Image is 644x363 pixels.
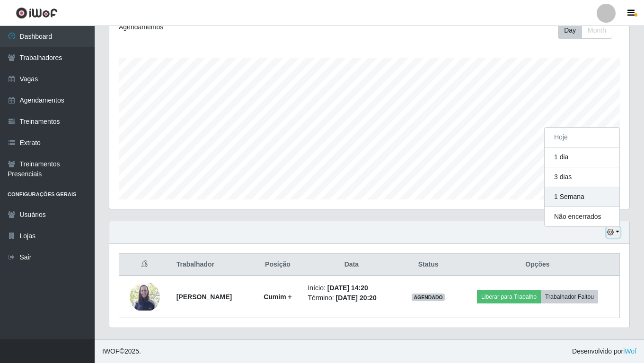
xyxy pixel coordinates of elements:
time: [DATE] 20:20 [336,294,377,302]
button: Trabalhador Faltou [541,290,598,303]
th: Trabalhador [171,254,254,276]
button: Não encerrados [545,207,619,226]
th: Opções [456,254,620,276]
button: 1 Semana [545,187,619,207]
strong: [PERSON_NAME] [176,293,232,301]
th: Posição [253,254,302,276]
span: © 2025 . [102,346,141,356]
li: Início: [308,283,395,293]
button: 1 dia [545,147,619,167]
div: Toolbar with button groups [558,22,620,39]
li: Término: [308,293,395,303]
img: 1751565100941.jpeg [130,283,160,311]
button: Hoje [545,128,619,147]
button: Day [558,22,582,39]
img: CoreUI Logo [16,7,58,19]
a: iWof [623,347,636,355]
th: Data [302,254,401,276]
span: IWOF [102,347,120,355]
strong: Cumim + [264,293,292,301]
button: Liberar para Trabalho [477,290,541,303]
th: Status [401,254,456,276]
span: AGENDADO [412,294,445,301]
time: [DATE] 14:20 [327,284,368,292]
button: Month [582,22,612,39]
div: Agendamentos [119,22,319,32]
div: First group [558,22,612,39]
button: 3 dias [545,167,619,187]
span: Desenvolvido por [572,346,636,356]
